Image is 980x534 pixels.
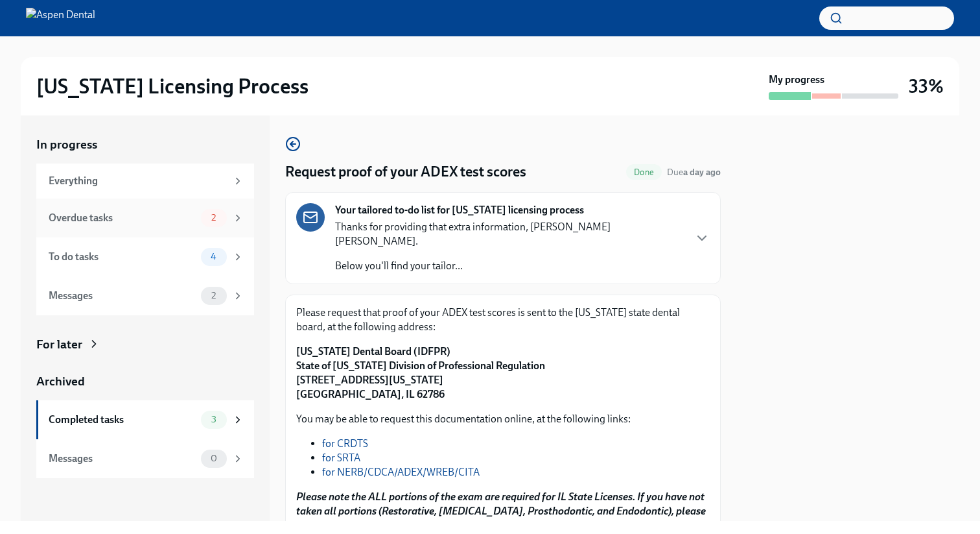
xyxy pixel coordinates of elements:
[49,289,196,303] div: Messages
[36,164,254,199] a: Everything
[36,373,254,390] a: Archived
[36,199,254,237] a: Overdue tasks2
[36,136,254,153] a: In progress
[36,336,82,353] div: For later
[296,345,545,400] strong: [US_STATE] Dental Board (IDFPR) State of [US_STATE] Division of Professional Regulation [STREET_A...
[667,166,721,178] span: September 3rd, 2025 10:00
[322,452,360,464] a: for SRTA
[36,400,254,439] a: Completed tasks3
[335,203,584,217] strong: Your tailored to-do list for [US_STATE] licensing process
[36,237,254,276] a: To do tasks4
[204,415,224,424] span: 3
[296,306,710,334] p: Please request that proof of your ADEX test scores is sent to the [US_STATE] state dental board, ...
[49,250,196,264] div: To do tasks
[49,452,196,466] div: Messages
[322,466,480,478] a: for NERB/CDCA/ADEX/WREB/CITA
[683,167,721,178] strong: a day ago
[322,437,368,450] a: for CRDTS
[667,167,721,178] span: Due
[909,75,944,98] h3: 33%
[49,413,196,427] div: Completed tasks
[26,8,95,29] img: Aspen Dental
[335,220,684,249] p: Thanks for providing that extra information, [PERSON_NAME] [PERSON_NAME].
[626,167,662,177] span: Done
[769,73,824,87] strong: My progress
[49,211,196,225] div: Overdue tasks
[204,213,224,223] span: 2
[285,162,526,182] h4: Request proof of your ADEX test scores
[36,276,254,315] a: Messages2
[296,491,706,531] strong: Please note the ALL portions of the exam are required for IL State Licenses. If you have not take...
[203,454,225,463] span: 0
[49,174,227,188] div: Everything
[296,412,710,426] p: You may be able to request this documentation online, at the following links:
[36,336,254,353] a: For later
[36,439,254,478] a: Messages0
[36,73,309,99] h2: [US_STATE] Licensing Process
[204,291,224,300] span: 2
[203,252,224,261] span: 4
[335,259,684,273] p: Below you'll find your tailor...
